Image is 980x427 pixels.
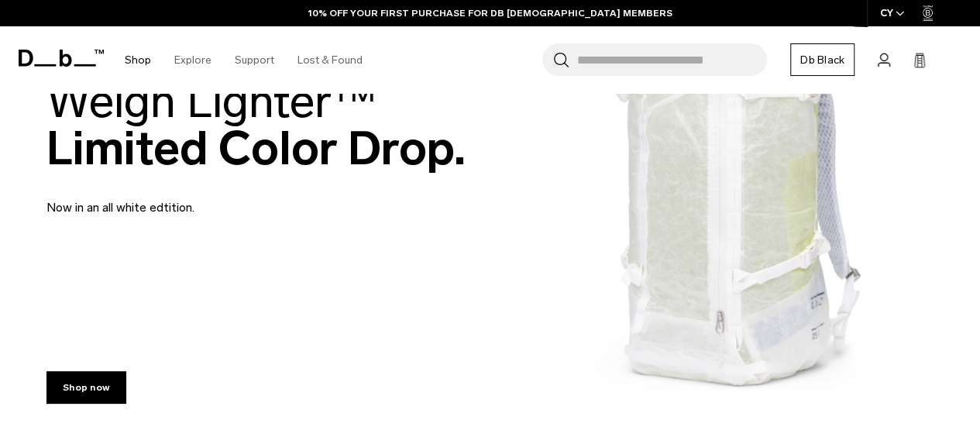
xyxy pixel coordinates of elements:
a: Shop now [46,371,126,404]
a: Shop [125,33,151,88]
p: Now in an all white edtition. [46,180,418,217]
a: Explore [174,33,211,88]
a: Support [235,33,274,88]
a: Lost & Found [297,33,363,88]
nav: Main Navigation [113,26,374,94]
a: 10% OFF YOUR FIRST PURCHASE FOR DB [DEMOGRAPHIC_DATA] MEMBERS [308,6,672,20]
h2: Limited Color Drop. [46,77,466,172]
span: Weigh Lighter™ [46,73,377,129]
a: Db Black [790,43,854,76]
